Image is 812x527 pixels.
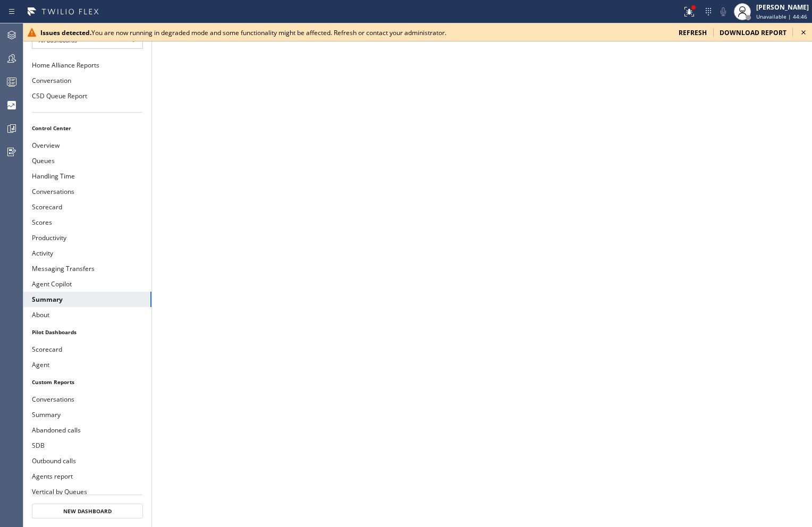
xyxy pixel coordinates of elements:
button: Mute [716,4,731,19]
span: Unavailable | 44:46 [756,13,807,20]
button: Outbound calls [23,453,151,469]
button: New Dashboard [32,504,143,518]
span: refresh [679,28,707,37]
li: Control Center [23,121,151,135]
button: Conversations [23,184,151,199]
li: Pilot Dashboards [23,325,151,339]
button: Productivity [23,230,151,245]
button: Conversation [23,73,151,88]
button: Summary [23,407,151,422]
button: Activity [23,245,151,261]
button: SDB [23,438,151,453]
button: Agents report [23,469,151,484]
button: Summary [23,292,151,307]
li: Custom Reports [23,375,151,389]
button: About [23,307,151,322]
span: download report [720,28,786,37]
button: Handling Time [23,168,151,184]
button: Abandoned calls [23,422,151,438]
button: Conversations [23,392,151,407]
button: Vertical by Queues [23,484,151,499]
button: Overview [23,138,151,153]
button: Scorecard [23,342,151,357]
button: Messaging Transfers [23,261,151,276]
div: [PERSON_NAME] [756,3,809,12]
b: Issues detected. [40,28,91,37]
button: Queues [23,153,151,168]
button: Agent [23,357,151,372]
button: Home Alliance Reports [23,57,151,73]
div: You are now running in degraded mode and some functionality might be affected. Refresh or contact... [40,28,670,37]
button: Scores [23,215,151,230]
button: Scorecard [23,199,151,215]
button: Agent Copilot [23,276,151,292]
iframe: dashboard_9f6bb337dffe [152,23,812,527]
button: CSD Queue Report [23,88,151,104]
